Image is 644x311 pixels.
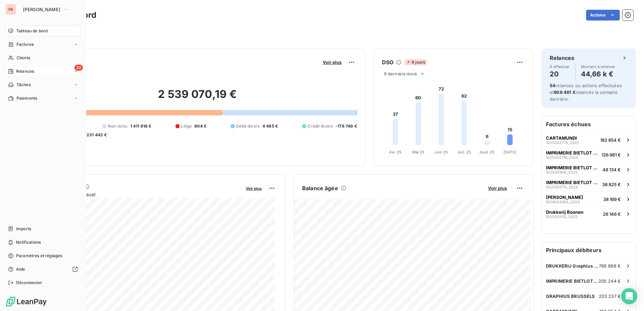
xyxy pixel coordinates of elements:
h6: Principaux débiteurs [542,242,636,258]
tspan: [DATE] [504,150,516,154]
span: 4 465 € [262,123,278,129]
button: Actions [586,10,620,21]
a: Aide [5,264,80,275]
span: Clients [17,55,30,61]
span: Montant à relancer [581,65,615,69]
span: DRUKKERIJ Graphius Gent [546,263,599,269]
span: 1025002778_2025 [546,141,579,145]
span: 1025002716_2025 [546,155,578,160]
tspan: Mai 25 [412,150,424,154]
button: Voir plus [321,59,344,65]
span: 1024003456_2024 [546,200,580,204]
span: GRAPHIUS BRUSSELS [546,293,595,299]
span: Aide [16,266,25,272]
span: CARTAMUNDI [546,135,577,141]
h6: DSO [382,58,393,66]
tspan: Juil. 25 [457,150,471,154]
div: Open Intercom Messenger [621,288,637,304]
h6: Relances [550,54,574,62]
h6: Factures échues [542,116,636,132]
span: 26 146 € [603,211,621,217]
span: 182 854 € [600,137,621,143]
button: IMPRIMERIE BIETLOT S.A.1025002716_2025126 961 € [542,147,636,162]
span: 904 € [194,123,206,129]
span: 1025001916_2025 [546,170,578,174]
span: Drukkerij Boonen [546,209,583,215]
span: Paramètres et réglages [16,253,62,259]
span: 20 [74,65,83,71]
span: -231 442 € [85,132,107,138]
button: IMPRIMERIE BIETLOT S.A.1025001770_202538 825 € [542,177,636,192]
button: [PERSON_NAME]1024003456_202438 169 € [542,192,636,206]
span: IMPRIMERIE BIETLOT S.A. [546,150,599,155]
button: IMPRIMERIE BIETLOT S.A.1025001916_202548 134 € [542,162,636,177]
span: Relances [16,68,34,74]
span: Factures [17,41,34,47]
span: Crédit divers [308,123,333,129]
tspan: Avr. 25 [389,150,401,154]
span: 48 134 € [603,167,621,172]
span: Voir plus [488,185,507,191]
span: -178 748 € [335,123,357,129]
span: 9 jours [404,59,427,65]
span: Voir plus [246,186,262,191]
span: Imports [16,226,31,232]
span: Voir plus [323,60,342,65]
tspan: Juin 25 [434,150,448,154]
h4: 20 [550,69,570,79]
span: 1025001770_2025 [546,185,578,189]
span: 203 237 € [599,293,621,299]
div: FB [5,4,16,15]
tspan: Août 25 [480,150,494,154]
span: Litige [181,123,192,129]
button: Voir plus [244,185,264,191]
span: Tableau de bord [16,28,47,34]
span: Non-échu [108,123,127,129]
span: 1 411 918 € [130,123,152,129]
span: Débit divers [236,123,260,129]
span: À effectuer [550,65,570,69]
span: 908 461 € [554,90,575,95]
button: CARTAMUNDI1025002778_2025182 854 € [542,132,636,147]
span: 126 961 € [602,152,621,158]
span: 38 169 € [603,197,621,202]
span: Paiements [17,95,37,101]
span: 54 [550,83,555,88]
h2: 2 539 070,19 € [38,88,357,108]
span: Déconnexion [16,280,42,286]
span: 766 888 € [599,263,621,269]
h6: Balance âgée [302,184,338,192]
span: [PERSON_NAME] [23,7,60,12]
span: 6 derniers mois [384,71,417,76]
img: Logo LeanPay [5,296,47,307]
span: IMPRIMERIE BIETLOT S.A. [546,180,600,185]
span: Chiffre d'affaires mensuel [38,191,241,198]
span: relances ou actions effectuées et relancés la semaine dernière. [550,83,622,102]
h4: 44,66 k € [581,69,615,79]
span: IMPRIMERIE BIETLOT S.A. [546,278,599,284]
button: Drukkerij Boonen1025003112_202526 146 € [542,206,636,221]
button: Voir plus [486,185,509,191]
span: IMPRIMERIE BIETLOT S.A. [546,165,600,170]
span: Notifications [16,239,41,245]
span: 38 825 € [602,182,621,187]
span: [PERSON_NAME] [546,195,583,200]
span: 1025003112_2025 [546,215,578,219]
span: 205 244 € [599,278,621,284]
span: Tâches [17,82,31,88]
